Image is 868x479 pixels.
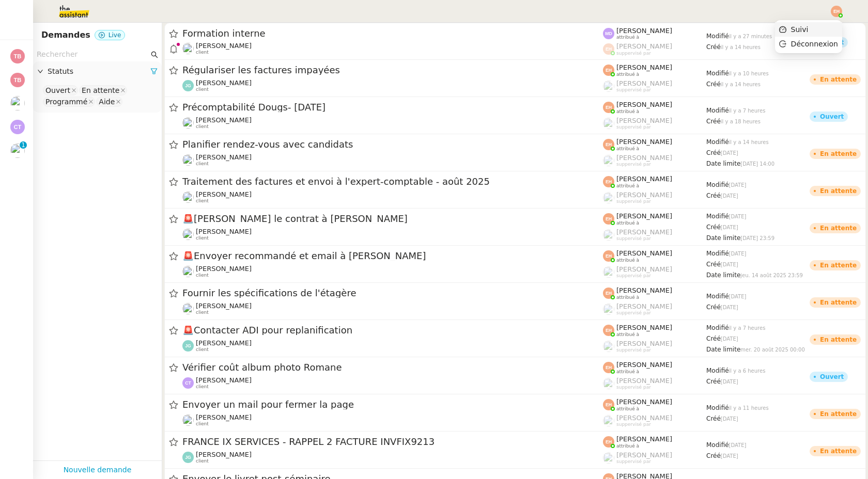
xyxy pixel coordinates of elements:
[182,451,603,464] app-user-detailed-label: client
[196,190,252,198] span: [PERSON_NAME]
[820,114,844,120] div: Ouvert
[182,302,603,315] app-user-detailed-label: client
[616,87,651,93] span: suppervisé par
[706,107,729,114] span: Modifié
[831,6,842,17] img: svg
[706,234,740,242] span: Date limite
[616,310,651,316] span: suppervisé par
[616,228,672,236] span: [PERSON_NAME]
[196,50,209,55] span: client
[196,413,252,421] span: [PERSON_NAME]
[706,335,721,342] span: Créé
[33,61,162,82] div: Statuts
[616,332,639,338] span: attribué à
[616,117,672,124] span: [PERSON_NAME]
[721,379,738,385] span: [DATE]
[603,249,706,263] app-user-label: attribué à
[603,288,614,299] img: svg
[182,79,603,92] app-user-detailed-label: client
[196,153,252,161] span: [PERSON_NAME]
[706,272,740,279] span: Date limite
[616,35,639,40] span: attribué à
[603,265,706,279] app-user-label: suppervisé par
[10,73,25,87] img: svg
[740,273,803,278] span: jeu. 14 août 2025 23:59
[616,109,639,115] span: attribué à
[603,27,706,40] app-user-label: attribué à
[196,310,209,315] span: client
[182,363,603,372] span: Vérifier coût album photo Romane
[616,101,672,108] span: [PERSON_NAME]
[729,294,747,299] span: [DATE]
[182,177,603,186] span: Traitement des factures et envoi à l'expert-comptable - août 2025
[820,411,857,417] div: En attente
[182,191,194,203] img: users%2Ff7AvM1H5WROKDkFYQNHz8zv46LV2%2Favatar%2Ffa026806-15e4-4312-a94b-3cc825a940eb
[182,153,603,167] app-user-detailed-label: client
[729,442,747,448] span: [DATE]
[603,117,706,130] app-user-label: suppervisé par
[196,347,209,353] span: client
[729,251,747,257] span: [DATE]
[603,138,706,151] app-user-label: attribué à
[820,188,857,194] div: En attente
[706,160,740,167] span: Date limite
[41,28,90,42] nz-page-header-title: Demandes
[182,452,194,463] img: svg
[616,377,672,385] span: [PERSON_NAME]
[616,258,639,263] span: attribué à
[616,175,672,183] span: [PERSON_NAME]
[182,266,194,277] img: users%2F0v3yA2ZOZBYwPN7V38GNVTYjOQj1%2Favatar%2Fa58eb41e-cbb7-4128-9131-87038ae72dcb
[196,458,209,464] span: client
[706,192,721,199] span: Créé
[196,235,209,241] span: client
[721,262,738,267] span: [DATE]
[706,149,721,156] span: Créé
[729,34,772,39] span: il y a 27 minutes
[616,295,639,300] span: attribué à
[791,40,838,48] span: Déconnexion
[603,451,706,465] app-user-label: suppervisé par
[196,376,252,384] span: [PERSON_NAME]
[182,66,603,75] span: Régulariser les factures impayées
[721,119,761,124] span: il y a 18 heures
[616,361,672,369] span: [PERSON_NAME]
[706,33,729,40] span: Modifié
[616,146,639,152] span: attribué à
[45,86,70,95] div: Ouvert
[182,42,603,55] app-user-detailed-label: client
[616,385,651,390] span: suppervisé par
[182,140,603,149] span: Planifier rendez-vous avec candidats
[616,199,651,204] span: suppervisé par
[182,214,603,223] span: [PERSON_NAME] le contrat à [PERSON_NAME]
[616,286,672,294] span: [PERSON_NAME]
[43,97,95,107] nz-select-item: Programmé
[603,436,614,448] img: svg
[616,154,672,162] span: [PERSON_NAME]
[706,213,729,220] span: Modifié
[603,155,614,166] img: users%2FyQfMwtYgTqhRP2YHWHmG2s2LYaD3%2Favatar%2Fprofile-pic.png
[616,220,639,226] span: attribué à
[616,63,672,71] span: [PERSON_NAME]
[196,273,209,278] span: client
[48,66,150,77] span: Statuts
[616,265,672,273] span: [PERSON_NAME]
[791,25,809,34] span: Suivi
[196,42,252,50] span: [PERSON_NAME]
[616,138,672,146] span: [PERSON_NAME]
[706,304,721,311] span: Créé
[616,51,651,56] span: suppervisé par
[196,384,209,390] span: client
[706,324,729,331] span: Modifié
[196,198,209,204] span: client
[603,399,614,410] img: svg
[37,49,149,60] input: Rechercher
[706,43,721,51] span: Créé
[603,378,614,389] img: users%2FyQfMwtYgTqhRP2YHWHmG2s2LYaD3%2Favatar%2Fprofile-pic.png
[182,229,194,240] img: users%2F0v3yA2ZOZBYwPN7V38GNVTYjOQj1%2Favatar%2Fa58eb41e-cbb7-4128-9131-87038ae72dcb
[616,398,672,406] span: [PERSON_NAME]
[721,44,761,50] span: il y a 14 heures
[616,451,672,459] span: [PERSON_NAME]
[616,414,672,422] span: [PERSON_NAME]
[603,139,614,150] img: svg
[182,228,603,241] app-user-detailed-label: client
